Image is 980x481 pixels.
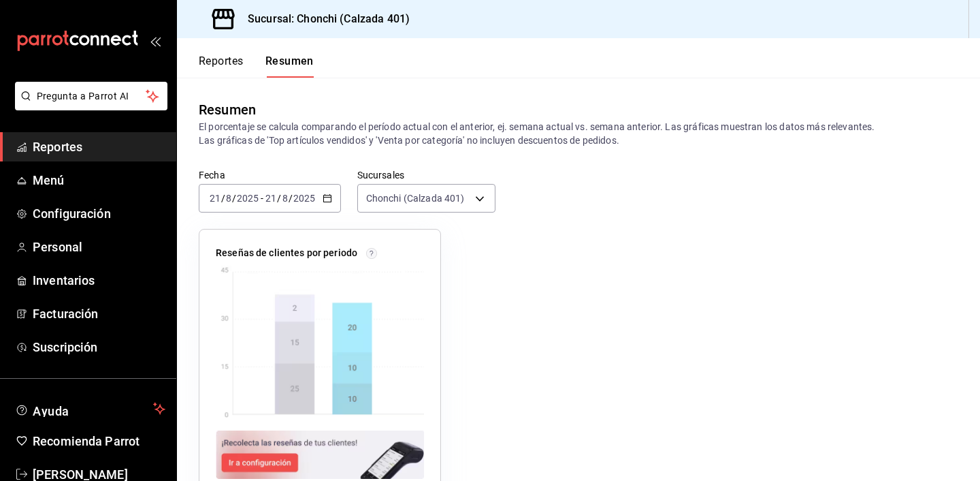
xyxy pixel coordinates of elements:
[225,193,232,204] input: --
[221,193,225,204] span: /
[209,193,221,204] input: --
[199,55,244,78] button: Reportes
[216,246,357,260] p: Reseñas de clientes por periodo
[199,120,958,147] p: El porcentaje se calcula comparando el período actual con el anterior, ej. semana actual vs. sema...
[33,271,165,290] span: Inventarios
[33,238,165,256] span: Personal
[33,171,165,189] span: Menú
[261,193,263,204] span: -
[277,193,281,204] span: /
[33,432,165,450] span: Recomienda Parrot
[15,82,167,110] button: Pregunta a Parrot AI
[366,191,465,205] span: Chonchi (Calzada 401)
[289,193,293,204] span: /
[237,11,410,27] h3: Sucursal: Chonchi (Calzada 401)
[33,138,165,156] span: Reportes
[37,89,146,104] span: Pregunta a Parrot AI
[199,170,341,180] label: Fecha
[293,193,316,204] input: ----
[33,338,165,356] span: Suscripción
[232,193,236,204] span: /
[33,401,148,417] span: Ayuda
[150,35,161,46] button: open_drawer_menu
[265,55,314,78] button: Resumen
[33,305,165,323] span: Facturación
[282,193,289,204] input: --
[236,193,259,204] input: ----
[357,170,495,180] label: Sucursales
[265,193,277,204] input: --
[33,204,165,223] span: Configuración
[199,55,314,78] div: navigation tabs
[199,99,256,120] div: Resumen
[10,99,167,113] a: Pregunta a Parrot AI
